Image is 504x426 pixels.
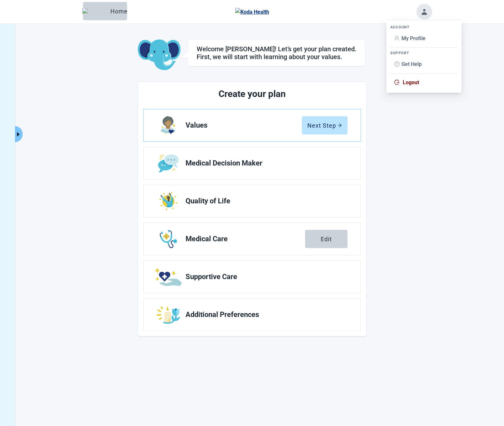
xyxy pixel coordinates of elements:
div: Next Step [307,122,342,129]
span: arrow-right [337,123,342,128]
span: Values [186,121,302,129]
span: Get Help [401,61,422,67]
h2: Create your plan [168,87,336,101]
div: SUPPORT [390,51,458,55]
button: Next Steparrow-right [302,116,348,134]
button: Toggle account menu [416,4,432,20]
div: Home [88,8,122,14]
span: Medical Decision Maker [186,159,342,167]
span: Quality of Life [186,197,342,205]
img: Koda Elephant [138,39,181,71]
div: ACCOUNT [390,25,458,30]
span: My Profile [401,35,426,41]
a: Edit Quality of Life section [144,185,361,217]
span: Logout [403,79,419,86]
main: Main content [73,39,432,337]
span: question-circle [394,61,399,67]
a: Edit Additional Preferences section [144,299,361,331]
div: Welcome [PERSON_NAME]! Let’s get your plan created. First, we will start with learning about your... [197,45,357,61]
ul: Account menu [386,21,462,93]
button: Edit [305,230,348,248]
a: Edit Medical Care section [144,223,361,255]
img: Elephant [82,8,108,14]
a: Edit Values section [144,109,361,141]
button: Expand menu [14,126,23,142]
a: Edit Medical Decision Maker section [144,147,361,179]
button: ElephantHome [83,2,127,20]
span: user [394,36,399,41]
img: Koda Health [235,8,269,16]
span: Supportive Care [186,273,342,281]
span: Additional Preferences [186,311,342,319]
a: Edit Supportive Care section [144,261,361,293]
span: caret-right [15,131,21,137]
span: Medical Care [186,235,305,243]
span: logout [394,80,399,85]
div: Edit [321,236,332,242]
